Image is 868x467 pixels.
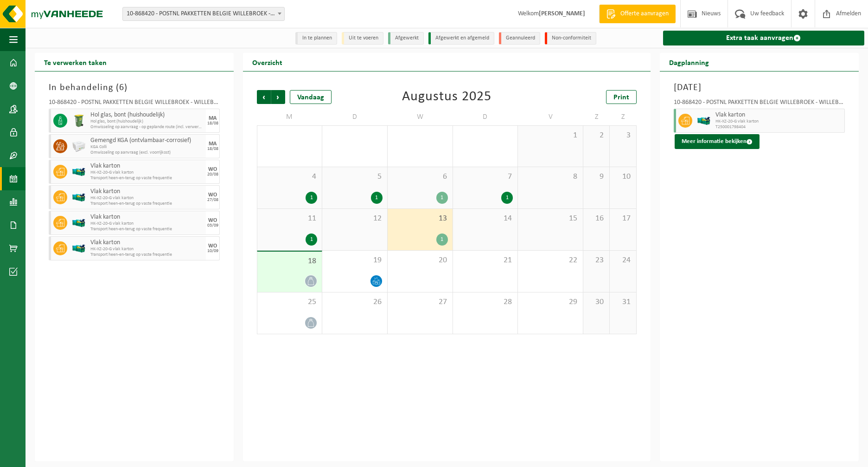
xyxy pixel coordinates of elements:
h2: Overzicht [243,53,292,71]
span: Offerte aanvragen [618,9,671,19]
span: 11 [262,214,317,224]
div: MA [209,141,217,147]
h2: Dagplanning [660,53,718,71]
h3: In behandeling ( ) [49,81,220,95]
span: HK-XZ-20-G vlak karton [90,195,204,201]
span: 8 [523,172,578,182]
span: 28 [458,297,513,307]
span: Hol glas, bont (huishoudelijk) [90,119,204,124]
span: 9 [588,172,605,182]
span: Gemengd KGA (ontvlambaar-corrosief) [90,137,204,144]
img: HK-XZ-20-GN-12 [72,190,86,204]
span: Vlak karton [90,214,204,221]
td: W [388,109,453,125]
span: Vorige [257,90,271,104]
td: D [453,109,518,125]
img: HK-XZ-20-GN-12 [72,165,86,179]
div: 10-868420 - POSTNL PAKKETTEN BELGIE WILLEBROEK - WILLEBROEK [674,99,845,109]
li: In te plannen [295,32,337,45]
div: 10/09 [207,249,218,253]
div: WO [208,167,217,172]
div: 1 [436,233,448,246]
span: 6 [119,83,124,92]
span: 22 [523,255,578,266]
span: HK-XZ-20-G vlak karton [715,119,842,124]
span: 25 [262,297,317,307]
span: HK-XZ-20-G vlak karton [90,221,204,227]
span: 13 [392,214,448,224]
span: HK-XZ-20-G vlak karton [90,246,204,252]
div: 18/08 [207,147,218,151]
span: 18 [262,256,317,266]
span: 16 [588,214,605,224]
span: 10-868420 - POSTNL PAKKETTEN BELGIE WILLEBROEK - WILLEBROEK [122,7,285,21]
span: 17 [614,214,631,224]
span: 7 [458,172,513,182]
span: Vlak karton [90,188,204,195]
div: WO [208,192,217,198]
span: Transport heen-en-terug op vaste frequentie [90,227,204,232]
img: PB-LB-0680-HPE-GY-02 [72,139,86,153]
img: HK-XZ-20-GN-12 [697,114,711,128]
td: Z [583,109,610,125]
span: 5 [327,172,383,182]
span: 15 [523,214,578,224]
div: 03/09 [207,223,218,228]
span: 19 [327,255,383,266]
div: WO [208,243,217,249]
li: Non-conformiteit [545,32,596,45]
span: 21 [458,255,513,266]
span: 10-868420 - POSTNL PAKKETTEN BELGIE WILLEBROEK - WILLEBROEK [123,7,284,20]
strong: [PERSON_NAME] [539,10,585,17]
span: 24 [614,255,631,266]
button: Meer informatie bekijken [675,134,759,149]
div: WO [208,218,217,223]
li: Afgewerkt [388,32,424,45]
div: 1 [306,233,317,246]
div: 27/08 [207,198,218,202]
span: Transport heen-en-terug op vaste frequentie [90,175,204,181]
li: Uit te voeren [342,32,383,45]
div: Vandaag [290,90,332,104]
span: 20 [392,255,448,266]
span: Transport heen-en-terug op vaste frequentie [90,201,204,207]
span: Volgende [271,90,285,104]
div: 10-868420 - POSTNL PAKKETTEN BELGIE WILLEBROEK - WILLEBROEK [49,99,220,109]
a: Extra taak aanvragen [663,31,864,45]
div: 1 [436,192,448,204]
div: 18/08 [207,121,218,126]
img: HK-XZ-20-GN-12 [72,241,86,255]
span: Vlak karton [715,111,842,119]
span: 6 [392,172,448,182]
span: Omwisseling op aanvraag (excl. voorrijkost) [90,150,204,156]
span: 3 [614,130,631,141]
span: 23 [588,255,605,266]
span: KGA Colli [90,144,204,150]
div: 1 [501,192,513,204]
span: 14 [458,214,513,224]
span: 29 [523,297,578,307]
td: Z [610,109,636,125]
div: MA [209,116,217,121]
span: Omwisseling op aanvraag - op geplande route (incl. verwerking) [90,124,204,130]
span: 2 [588,130,605,141]
div: Augustus 2025 [402,90,491,104]
li: Geannuleerd [499,32,540,45]
span: 31 [614,297,631,307]
td: M [257,109,322,125]
span: HK-XZ-20-G vlak karton [90,170,204,175]
img: WB-0240-HPE-GN-50 [72,114,86,128]
span: T250001798404 [715,124,842,130]
span: 10 [614,172,631,182]
td: D [322,109,388,125]
span: 12 [327,214,383,224]
img: HK-XZ-20-GN-12 [72,216,86,230]
div: 1 [306,192,317,204]
span: 1 [523,130,578,141]
h3: [DATE] [674,81,845,95]
span: 30 [588,297,605,307]
span: Hol glas, bont (huishoudelijk) [90,111,204,119]
td: V [518,109,583,125]
span: 4 [262,172,317,182]
span: Vlak karton [90,239,204,246]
